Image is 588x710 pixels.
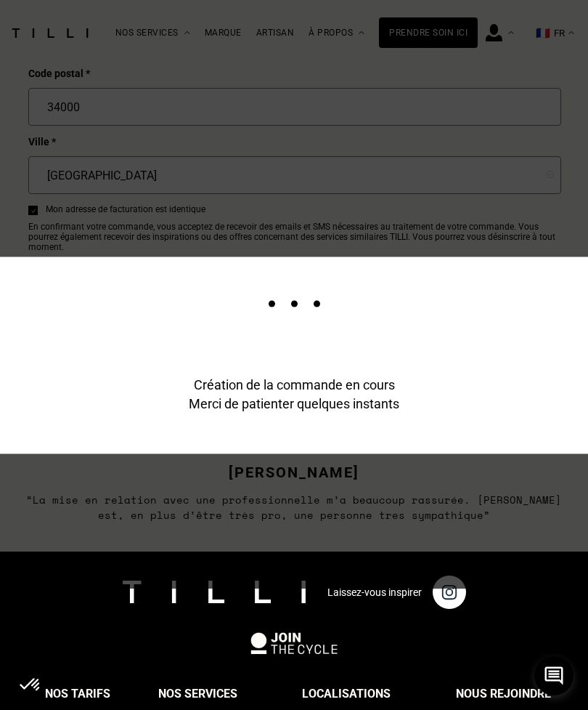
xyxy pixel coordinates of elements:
div: Nos services [158,683,237,705]
img: logo Tilli [123,581,306,603]
img: page instagram de Tilli une retoucherie à domicile [433,576,466,609]
p: Merci de patienter quelques instants [189,395,399,411]
p: Création de la commande en cours [194,376,395,392]
div: Nos tarifs [45,683,110,705]
div: Nous rejoindre [456,683,551,705]
p: Laissez-vous inspirer [327,586,422,598]
img: logo Join The Cycle [250,632,338,654]
div: Localisations [302,683,391,705]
